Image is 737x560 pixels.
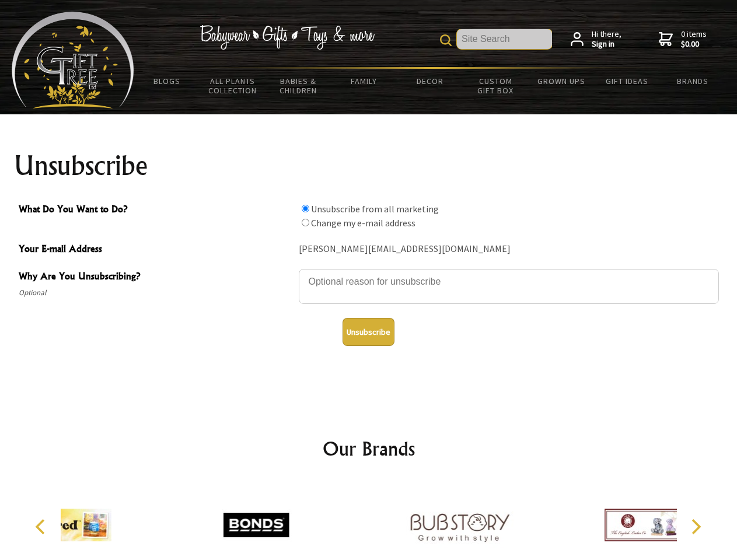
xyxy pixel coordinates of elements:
a: BLOGS [134,69,200,93]
h2: Our Brands [23,435,714,463]
span: Why Are You Unsubscribing? [19,269,293,286]
img: Babyware - Gifts - Toys and more... [12,12,134,108]
strong: Sign in [592,39,621,50]
strong: $0.00 [681,39,707,50]
img: product search [440,34,452,46]
button: Unsubscribe [343,318,394,346]
button: Next [683,514,708,540]
a: 0 items$0.00 [659,29,707,50]
span: 0 items [681,29,707,50]
a: All Plants Collection [200,69,266,103]
a: Gift Ideas [594,69,660,93]
div: [PERSON_NAME][EMAIL_ADDRESS][DOMAIN_NAME] [299,240,719,258]
h1: Unsubscribe [14,152,724,180]
a: Babies & Children [266,69,331,103]
textarea: Why Are You Unsubscribing? [299,269,719,304]
a: Grown Ups [528,69,594,93]
input: What Do You Want to Do? [302,219,309,226]
label: Change my e-mail address [311,217,415,229]
a: Custom Gift Box [463,69,529,103]
span: Hi there, [592,29,621,50]
a: Hi there,Sign in [571,29,621,50]
span: Your E-mail Address [19,242,293,258]
a: Brands [660,69,726,93]
span: What Do You Want to Do? [19,202,293,219]
input: What Do You Want to Do? [302,205,309,212]
a: Decor [397,69,463,93]
button: Previous [29,514,55,540]
img: Babywear - Gifts - Toys & more [200,25,375,50]
input: Site Search [457,29,552,49]
span: Optional [19,286,293,300]
a: Family [331,69,397,93]
label: Unsubscribe from all marketing [311,203,439,215]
